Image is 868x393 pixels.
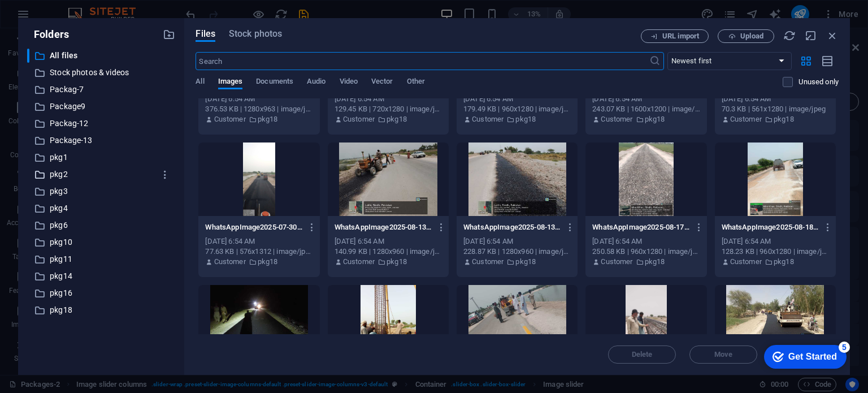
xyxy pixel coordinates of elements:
[50,66,155,79] p: Stock photos & videos
[27,83,175,97] div: Packag-7
[463,247,571,257] div: 228.87 KB | 1280x960 | image/jpeg
[805,29,817,42] i: Minimize
[335,222,432,232] p: WhatsAppImage2025-08-13at11.52.22AM-wv3eIScCWnqcUy78z4xA4A.jpeg
[205,247,313,257] div: 77.63 KB | 576x1312 | image/jpeg
[27,100,175,114] div: Package9
[27,303,175,317] div: pkg18
[50,304,155,317] p: pkg18
[50,202,155,215] p: pkg4
[27,218,175,232] div: pkg6
[27,167,175,182] div: pkg2
[335,236,442,247] div: [DATE] 6:54 AM
[592,222,689,232] p: WhatsAppImage2025-08-17at12.51.17PM-M-N6ViHQDtqM_6dQJr-QJQ.jpeg
[5,5,80,14] a: Skip to main content
[343,257,375,267] p: Customer
[774,114,794,124] p: pkg18
[335,94,442,104] div: [DATE] 6:54 AM
[722,94,829,104] div: [DATE] 6:54 AM
[258,257,278,267] p: pkg18
[463,94,571,104] div: [DATE] 6:54 AM
[722,247,829,257] div: 128.23 KB | 960x1280 | image/jpeg
[214,114,246,124] p: Customer
[592,104,700,114] div: 243.07 KB | 1600x1200 | image/jpeg
[601,257,632,267] p: Customer
[27,201,175,215] div: pkg4
[718,29,774,43] button: Upload
[27,150,175,165] div: pkg1
[196,52,649,70] input: Search
[50,100,155,113] p: Package9
[387,114,407,124] p: pkg18
[307,75,325,90] span: Audio
[645,114,665,124] p: pkg18
[50,287,155,300] p: pkg16
[774,257,794,267] p: pkg18
[50,219,155,232] p: pkg6
[371,75,393,90] span: Vector
[27,269,175,283] div: pkg14
[205,104,313,114] div: 376.53 KB | 1280x963 | image/jpeg
[335,104,442,114] div: 129.45 KB | 720x1280 | image/jpeg
[463,222,561,232] p: WhatsAppImage2025-08-13at11.52.23AM-V-lmc8Wz99-9FbdNw3mM_A.jpeg
[218,75,243,90] span: Images
[50,151,155,164] p: pkg1
[592,247,700,257] div: 250.58 KB | 960x1280 | image/jpeg
[641,29,709,43] button: URL import
[472,114,504,124] p: Customer
[196,75,204,90] span: All
[27,27,69,42] p: Folders
[662,33,699,40] span: URL import
[27,133,175,148] div: Package-13
[27,184,175,198] div: pkg3
[27,235,175,249] div: pkg10
[27,49,29,63] div: ​
[27,252,175,266] div: pkg11
[205,236,313,247] div: [DATE] 6:54 AM
[50,236,155,249] p: pkg10
[826,29,839,42] i: Close
[730,257,762,267] p: Customer
[214,257,246,267] p: Customer
[407,75,425,90] span: Other
[515,114,536,124] p: pkg18
[601,114,632,124] p: Customer
[50,117,155,130] p: Packag-12
[592,94,700,104] div: [DATE] 6:54 AM
[163,28,175,41] i: Create new folder
[50,168,155,181] p: pkg2
[256,75,293,90] span: Documents
[229,27,282,41] span: Stock photos
[258,114,278,124] p: pkg18
[472,257,504,267] p: Customer
[722,222,819,232] p: WhatsAppImage2025-08-18at12.20.13PM-t5ClAu0wgAplGSMRPk58fA.jpeg
[463,236,571,247] div: [DATE] 6:54 AM
[592,236,700,247] div: [DATE] 6:54 AM
[335,247,442,257] div: 140.99 KB | 1280x960 | image/jpeg
[783,29,796,42] i: Reload
[33,12,82,23] div: Get Started
[740,33,763,40] span: Upload
[205,222,302,232] p: WhatsAppImage2025-07-30at3.17.13PM-vESs4CT_1bsnr4pdiyKu1w.jpeg
[50,134,155,147] p: Package-13
[463,104,571,114] div: 179.49 KB | 960x1280 | image/jpeg
[50,83,155,96] p: Packag-7
[645,257,665,267] p: pkg18
[730,114,762,124] p: Customer
[387,257,407,267] p: pkg18
[798,77,839,87] p: Displays only files that are not in use on the website. Files added during this session can still...
[50,185,155,198] p: pkg3
[84,2,95,14] div: 5
[50,253,155,266] p: pkg11
[196,27,215,41] span: Files
[343,114,375,124] p: Customer
[27,116,175,131] div: Packag-12
[340,75,358,90] span: Video
[205,94,313,104] div: [DATE] 6:54 AM
[9,6,92,29] div: Get Started 5 items remaining, 0% complete
[50,49,155,62] p: All files
[27,286,175,300] div: pkg16
[515,257,536,267] p: pkg18
[722,104,829,114] div: 70.3 KB | 561x1280 | image/jpeg
[50,270,155,283] p: pkg14
[722,236,829,247] div: [DATE] 6:54 AM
